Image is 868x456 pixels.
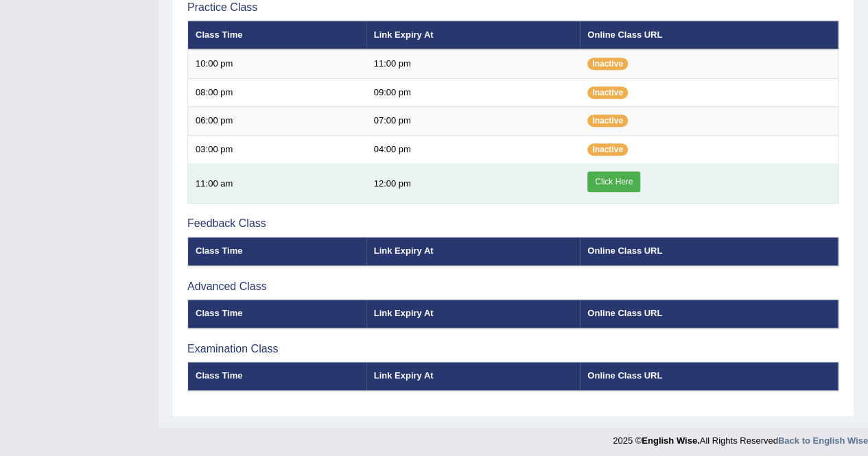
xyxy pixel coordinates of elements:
[366,300,580,328] th: Link Expiry At
[587,115,628,127] span: Inactive
[188,21,366,49] th: Class Time
[642,435,699,446] strong: English Wise.
[366,164,580,204] td: 12:00 pm
[580,21,838,49] th: Online Class URL
[778,435,868,446] a: Back to English Wise
[188,237,366,266] th: Class Time
[187,280,838,293] h3: Advanced Class
[188,300,366,328] th: Class Time
[587,58,628,70] span: Inactive
[366,21,580,49] th: Link Expiry At
[366,237,580,266] th: Link Expiry At
[366,362,580,391] th: Link Expiry At
[188,135,366,164] td: 03:00 pm
[580,362,838,391] th: Online Class URL
[366,107,580,136] td: 07:00 pm
[366,78,580,107] td: 09:00 pm
[587,171,640,192] a: Click Here
[366,49,580,78] td: 11:00 pm
[187,1,838,14] h3: Practice Class
[188,78,366,107] td: 08:00 pm
[580,237,838,266] th: Online Class URL
[187,343,838,355] h3: Examination Class
[188,107,366,136] td: 06:00 pm
[587,86,628,99] span: Inactive
[188,362,366,391] th: Class Time
[188,49,366,78] td: 10:00 pm
[587,143,628,156] span: Inactive
[188,164,366,204] td: 11:00 am
[613,427,868,447] div: 2025 © All Rights Reserved
[580,300,838,328] th: Online Class URL
[366,135,580,164] td: 04:00 pm
[187,217,838,230] h3: Feedback Class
